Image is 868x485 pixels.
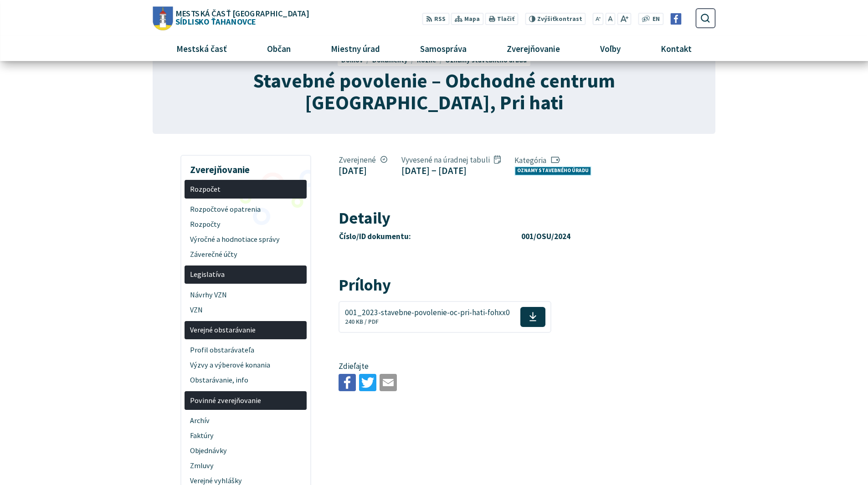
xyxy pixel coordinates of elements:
h2: Prílohy [339,276,646,294]
h3: Zverejňovanie [185,158,307,177]
img: Prejsť na domovskú stránku [153,6,173,30]
a: Obstarávanie, info [185,373,307,388]
span: Stavebné povolenie – Obchodné centrum [GEOGRAPHIC_DATA], Pri hati [253,68,615,115]
a: Verejné obstarávanie [185,321,307,340]
span: Obstarávanie, info [190,373,302,388]
span: Domov [341,56,363,64]
a: Logo Sídlisko Ťahanovce, prejsť na domovskú stránku. [153,6,308,30]
span: Vyvesené na úradnej tabuli [401,155,501,165]
strong: 001/OSU/2024 [521,231,570,241]
a: Zverejňovanie [490,36,577,61]
span: Mestská časť [173,36,230,61]
a: EN [650,15,663,24]
a: Záverečné účty [185,247,307,262]
figcaption: [DATE] − [DATE] [401,165,501,176]
span: kontrast [537,15,582,23]
a: Miestny úrad [314,36,396,61]
a: Zmluvy [185,458,307,473]
a: Rozpočtové opatrenia [185,202,307,217]
a: Návrhy VZN [185,287,307,302]
span: Voľby [597,36,624,61]
span: Verejné obstarávanie [190,322,302,337]
span: Sídlisko Ťahanovce [173,9,308,26]
a: 001_2023-stavebne-povolenie-oc-pri-hati-fohxx0 240 KB / PDF [339,301,551,333]
span: Rozpočet [190,182,302,197]
span: Faktúry [190,428,302,443]
a: Objednávky [185,443,307,458]
img: Zdieľať na Twitteri [359,374,376,391]
button: Zmenšiť veľkosť písma [593,13,604,25]
span: Objednávky [190,443,302,458]
button: Nastaviť pôvodnú veľkosť písma [605,13,615,25]
span: RSS [434,15,446,24]
span: Výzvy a výberové konania [190,358,302,373]
span: 001_2023-stavebne-povolenie-oc-pri-hati-fohxx0 [345,308,510,317]
a: Povinné zverejňovanie [185,391,307,410]
a: RSS [422,13,449,25]
a: Oznamy stavebného úradu [445,56,527,64]
span: Tlačiť [497,15,514,23]
span: Mestská časť [GEOGRAPHIC_DATA] [175,9,308,17]
span: Rozpočty [190,217,302,232]
span: Zverejnené [339,155,387,165]
span: Výročné a hodnotiace správy [190,232,302,247]
button: Zväčšiť veľkosť písma [617,13,631,25]
span: Zverejňovanie [503,36,564,61]
span: Kontakt [657,36,695,61]
a: Oznamy stavebného úradu [514,166,591,176]
span: Občan [263,36,294,61]
span: Záverečné účty [190,247,302,262]
p: Zdieľajte [339,361,646,373]
span: 240 KB / PDF [345,318,379,326]
a: Faktúry [185,428,307,443]
figcaption: [DATE] [339,165,387,176]
span: Povinné zverejňovanie [190,393,302,408]
a: VZN [185,302,307,317]
span: Legislatíva [190,267,302,282]
span: Mapa [464,15,480,24]
span: Profil obstarávateľa [190,343,302,358]
a: Občan [250,36,307,61]
a: Dokumenty [372,56,417,64]
a: Mestská časť [159,36,243,61]
span: Miestny úrad [327,36,383,61]
span: Rôzne [417,56,436,64]
span: Zmluvy [190,458,302,473]
a: Rozpočet [185,180,307,199]
span: Kategória [514,155,595,165]
span: Archív [190,413,302,428]
h2: Detaily [339,209,646,227]
span: Návrhy VZN [190,287,302,302]
a: Výročné a hodnotiace správy [185,232,307,247]
a: Výzvy a výberové konania [185,358,307,373]
span: Rozpočtové opatrenia [190,202,302,217]
th: Číslo/ID dokumentu: [339,230,521,243]
a: Legislatíva [185,265,307,284]
img: Zdieľať e-mailom [380,374,397,391]
a: Archív [185,413,307,428]
span: Zvýšiť [537,15,555,23]
a: Mapa [451,13,483,25]
a: Kontakt [644,36,709,61]
a: Voľby [584,36,637,61]
button: Tlačiť [485,13,518,25]
span: Dokumenty [372,56,408,64]
a: Domov [341,56,372,64]
img: Prejsť na Facebook stránku [670,13,682,25]
span: VZN [190,302,302,317]
span: EN [652,15,660,24]
a: Rôzne [417,56,445,64]
a: Profil obstarávateľa [185,343,307,358]
a: Samospráva [404,36,483,61]
button: Zvýšiťkontrast [525,13,586,25]
img: Zdieľať na Facebooku [339,374,356,391]
a: Rozpočty [185,217,307,232]
span: Samospráva [416,36,470,61]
